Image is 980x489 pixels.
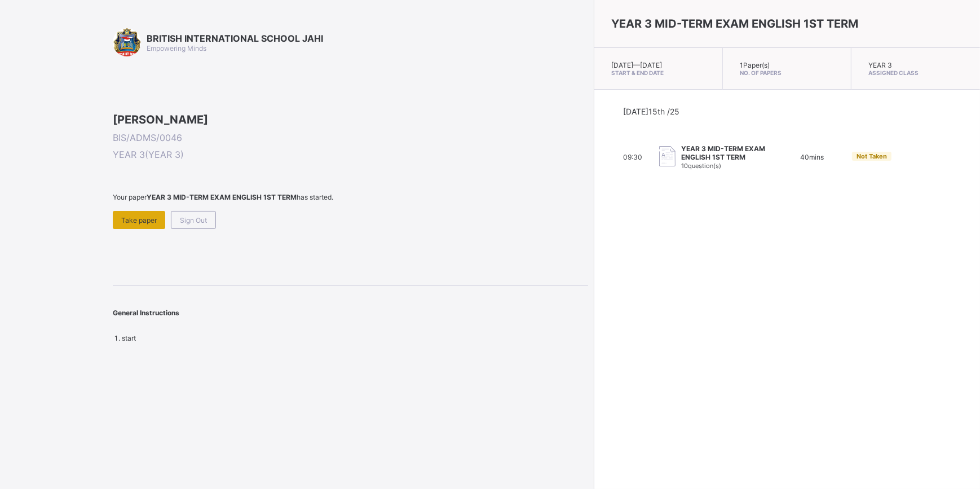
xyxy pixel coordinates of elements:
[611,17,858,30] span: YEAR 3 MID-TERM EXAM ENGLISH 1ST TERM
[122,334,136,342] span: start
[147,44,206,52] span: Empowering Minds
[740,61,770,69] span: 1 Paper(s)
[623,153,642,161] span: 09:30
[180,216,207,224] span: Sign Out
[681,144,766,161] span: YEAR 3 MID-TERM EXAM ENGLISH 1ST TERM
[740,69,834,76] span: No. of Papers
[147,193,297,201] b: YEAR 3 MID-TERM EXAM ENGLISH 1ST TERM
[113,149,588,160] span: YEAR 3 ( YEAR 3 )
[113,309,179,317] span: General Instructions
[611,69,705,76] span: Start & End Date
[868,69,963,76] span: Assigned Class
[857,152,887,160] span: Not Taken
[800,153,824,161] span: 40 mins
[659,146,676,167] img: take_paper.cd97e1aca70de81545fe8e300f84619e.svg
[113,193,588,201] span: Your paper has started.
[681,162,721,170] span: 10 question(s)
[623,107,679,116] span: [DATE] 15th /25
[113,132,588,143] span: BIS/ADMS/0046
[611,61,662,69] span: [DATE] — [DATE]
[147,33,323,44] span: BRITISH INTERNATIONAL SCHOOL JAHI
[113,113,588,126] span: [PERSON_NAME]
[868,61,892,69] span: YEAR 3
[121,216,157,224] span: Take paper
